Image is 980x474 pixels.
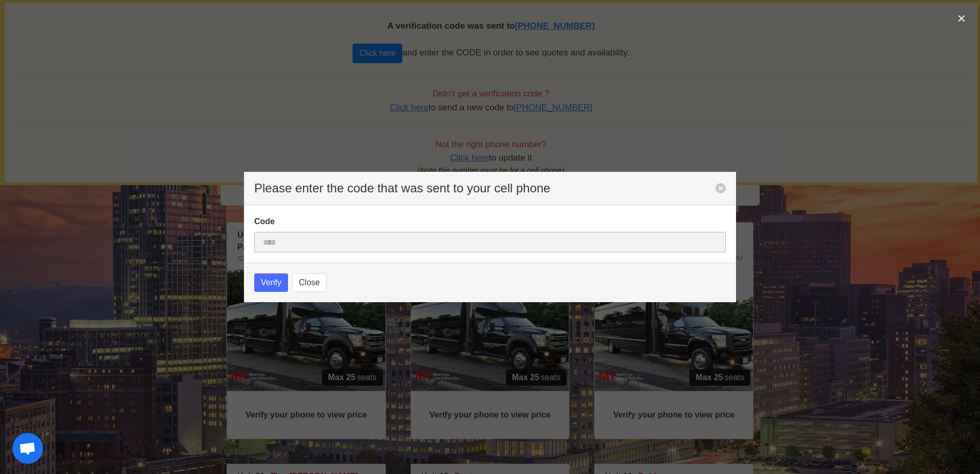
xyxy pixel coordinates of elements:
p: Please enter the code that was sent to your cell phone [254,182,716,194]
a: Open chat [12,433,43,464]
button: Verify [254,273,288,292]
label: Code [254,215,726,228]
span: Close [299,276,320,289]
span: Verify [261,276,281,289]
button: Close [292,273,326,292]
